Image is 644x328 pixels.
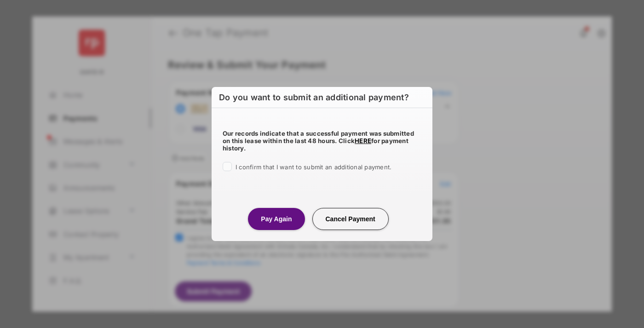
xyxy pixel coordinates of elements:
[223,130,421,152] h5: Our records indicate that a successful payment was submitted on this lease within the last 48 hou...
[312,208,389,230] button: Cancel Payment
[236,163,391,171] span: I confirm that I want to submit an additional payment.
[355,137,371,144] a: HERE
[248,208,305,230] button: Pay Again
[212,87,432,108] h6: Do you want to submit an additional payment?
